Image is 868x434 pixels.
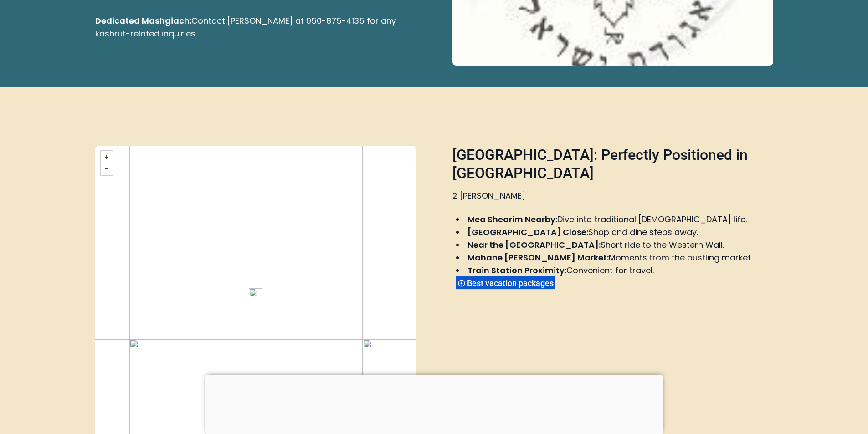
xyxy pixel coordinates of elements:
[456,251,773,264] li: Moments from the bustling market.
[95,15,416,40] p: Contact [PERSON_NAME] at 050-875-4135 for any kashrut-related inquiries.
[467,278,556,288] span: Best vacation packages
[456,276,555,290] div: Best vacation packages
[205,375,663,432] iframe: Advertisement
[467,252,609,263] strong: Mahane [PERSON_NAME] Market:
[467,226,588,238] strong: [GEOGRAPHIC_DATA] Close:
[467,214,557,225] strong: Mea Shearim Nearby:
[456,264,773,277] li: Convenient for travel.
[467,265,566,276] strong: Train Station Proximity:
[101,163,113,175] a: Zoom out
[467,239,601,250] strong: Near the [GEOGRAPHIC_DATA]:
[95,15,191,26] strong: Dedicated Mashgiach:
[101,151,113,163] a: Zoom in
[452,189,773,202] pre: 2 [PERSON_NAME]
[456,226,773,239] li: Shop and dine steps away.
[456,213,773,226] li: Dive into traditional [DEMOGRAPHIC_DATA] life.
[456,239,773,251] li: Short ride to the Western Wall.
[452,146,773,182] h2: [GEOGRAPHIC_DATA]: Perfectly Positioned in [GEOGRAPHIC_DATA]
